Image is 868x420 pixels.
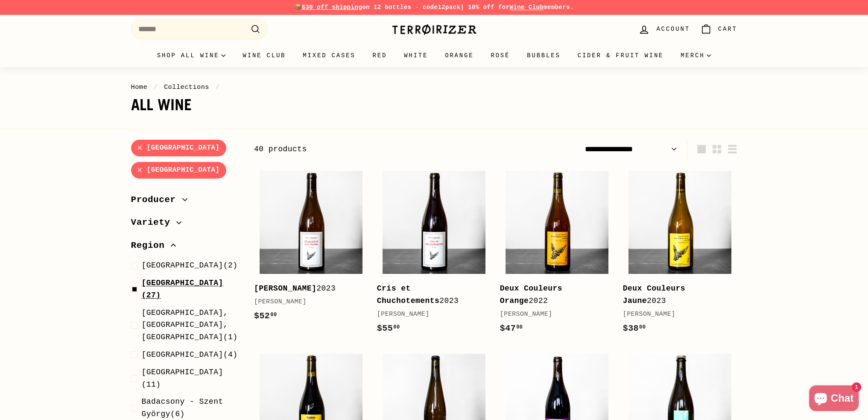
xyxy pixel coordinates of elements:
[500,165,614,344] a: Deux Couleurs Orange2022[PERSON_NAME]
[142,261,223,270] span: [GEOGRAPHIC_DATA]
[436,44,482,67] a: Orange
[131,140,227,156] a: [GEOGRAPHIC_DATA]
[656,24,690,34] span: Account
[142,350,223,359] span: [GEOGRAPHIC_DATA]
[142,279,223,287] span: [GEOGRAPHIC_DATA]
[718,24,737,34] span: Cart
[377,309,483,320] div: [PERSON_NAME]
[518,44,569,67] a: Bubbles
[254,143,496,156] div: 40 products
[131,238,171,253] span: Region
[377,323,400,333] span: $55
[131,83,148,91] a: Home
[254,282,360,295] div: 2023
[131,162,227,179] a: [GEOGRAPHIC_DATA]
[672,44,719,67] summary: Merch
[131,97,737,114] h1: All wine
[377,284,439,305] b: Cris et Chuchotements
[695,17,742,42] a: Cart
[623,309,729,320] div: [PERSON_NAME]
[623,284,685,305] b: Deux Couleurs Jaune
[164,83,209,91] a: Collections
[623,282,729,307] div: 2023
[142,397,223,418] span: Badacsony - Szent György
[500,282,606,307] div: 2022
[509,4,544,11] a: Wine Club
[364,44,395,67] a: Red
[377,165,491,344] a: Cris et Chuchotements2023[PERSON_NAME]
[639,324,646,330] sup: 00
[142,366,240,391] span: (11)
[623,323,646,333] span: $38
[500,284,562,305] b: Deux Couleurs Orange
[114,44,754,67] div: Primary
[302,4,362,11] span: $30 off shipping
[482,44,518,67] a: Rosé
[152,83,160,91] span: /
[142,349,238,361] span: (4)
[131,82,737,92] nav: breadcrumbs
[131,193,182,207] span: Producer
[569,44,672,67] a: Cider & Fruit Wine
[395,44,436,67] a: White
[131,215,177,230] span: Variety
[633,17,695,42] a: Account
[438,4,460,11] strong: 12pack
[254,311,277,321] span: $52
[500,309,606,320] div: [PERSON_NAME]
[142,307,240,344] span: (1)
[142,277,240,302] span: (27)
[213,83,222,91] span: /
[377,282,483,307] div: 2023
[234,44,294,67] a: Wine Club
[270,312,277,318] sup: 00
[131,191,240,214] button: Producer
[516,324,523,330] sup: 00
[254,284,316,293] b: [PERSON_NAME]
[254,165,368,332] a: [PERSON_NAME]2023[PERSON_NAME]
[393,324,400,330] sup: 00
[807,385,861,413] inbox-online-store-chat: Shopify online store chat
[142,368,223,376] span: [GEOGRAPHIC_DATA]
[254,297,360,307] div: [PERSON_NAME]
[500,323,523,333] span: $47
[294,44,364,67] a: Mixed Cases
[131,213,240,236] button: Variety
[623,165,737,344] a: Deux Couleurs Jaune2023[PERSON_NAME]
[131,236,240,259] button: Region
[142,308,228,342] span: [GEOGRAPHIC_DATA], [GEOGRAPHIC_DATA], [GEOGRAPHIC_DATA]
[149,44,234,67] summary: Shop all wine
[131,3,737,12] p: 📦 on 12 bottles - code | 10% off for members.
[142,259,238,272] span: (2)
